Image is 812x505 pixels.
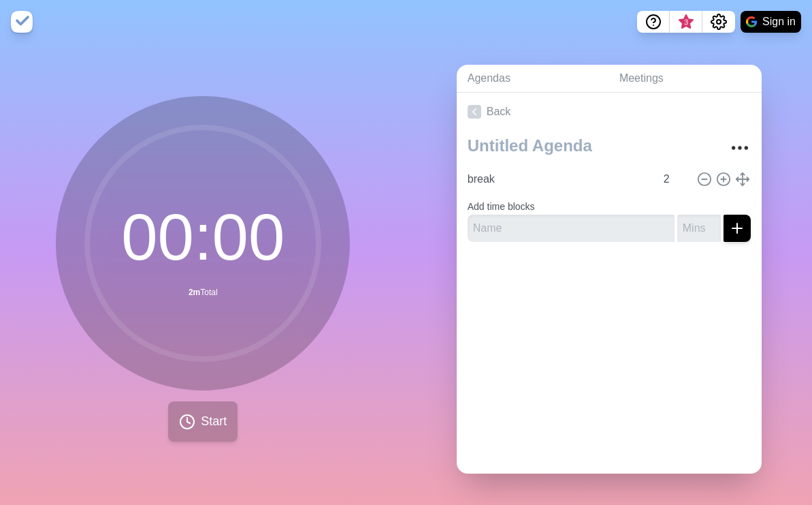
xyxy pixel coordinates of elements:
input: Name [462,166,655,193]
input: Name [468,215,675,242]
button: More [726,134,753,162]
button: Sign in [741,11,801,33]
a: Agendas [457,65,608,93]
input: Mins [658,166,691,193]
button: Help [637,11,670,33]
button: Start [168,401,238,442]
input: Mins [677,215,721,242]
button: Settings [702,11,735,33]
span: 3 [681,17,692,28]
a: Back [457,93,762,131]
img: google logo [746,16,757,27]
button: What’s new [670,11,702,33]
a: Meetings [608,65,762,93]
span: Start [201,412,227,431]
label: Add time blocks [468,201,535,212]
img: timeblocks logo [11,11,33,33]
